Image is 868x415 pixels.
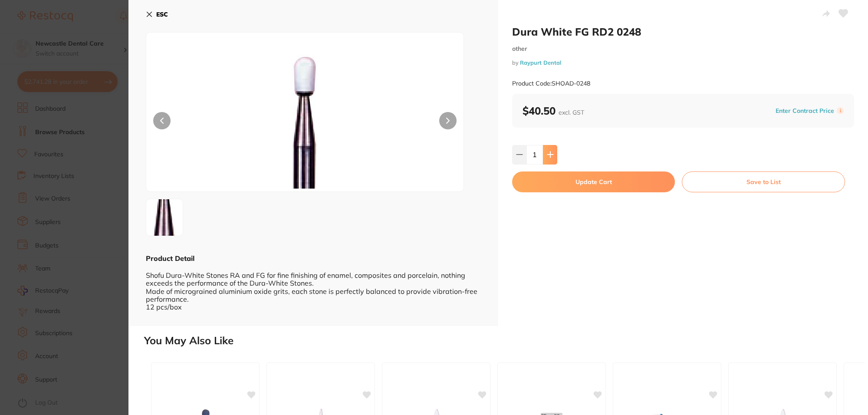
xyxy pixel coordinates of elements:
img: LmpwZw [210,54,400,191]
button: Save to List [682,171,845,192]
button: Enter Contract Price [773,107,837,115]
a: Raypurt Dental [520,59,561,66]
b: Product Detail [146,254,194,263]
small: Product Code: SHOAD-0248 [512,80,590,87]
h2: You May Also Like [144,335,865,347]
button: Update Cart [512,171,675,192]
b: $40.50 [523,104,584,117]
label: i [837,107,844,114]
div: Shofu Dura-White Stones RA and FG for fine finishing of enamel, composites and porcelain, nothing... [146,263,481,319]
small: by [512,59,854,66]
span: excl. GST [559,109,584,116]
img: LmpwZw [149,151,180,284]
button: ESC [146,7,168,22]
small: other [512,45,854,53]
h2: Dura White FG RD2 0248 [512,25,854,38]
b: ESC [156,10,168,18]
